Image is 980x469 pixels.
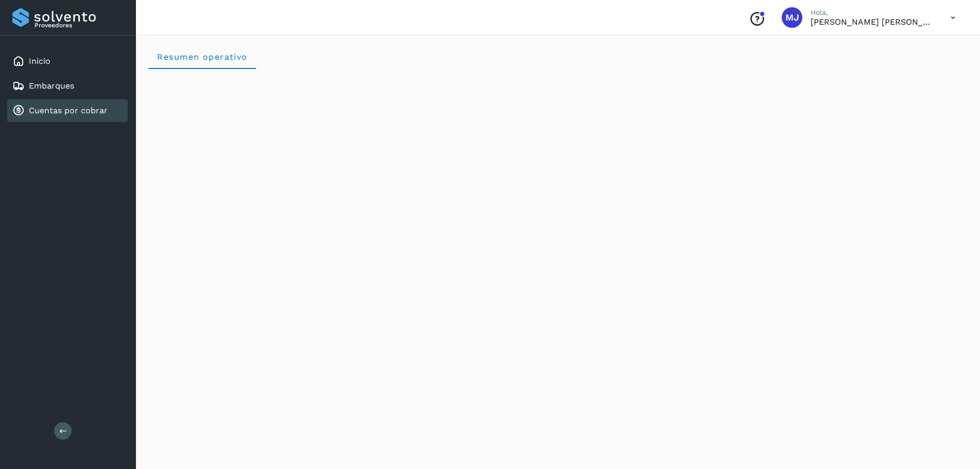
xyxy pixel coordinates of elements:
a: Embarques [29,81,74,91]
p: Proveedores [35,22,124,29]
div: Embarques [7,75,128,97]
a: Inicio [29,56,50,66]
div: Inicio [7,50,128,73]
div: Cuentas por cobrar [7,99,128,122]
p: Militza Jocabeth Pérez Norberto [811,17,934,27]
a: Cuentas por cobrar [29,106,108,115]
span: Resumen operativo [157,52,248,62]
p: Hola, [811,8,934,17]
